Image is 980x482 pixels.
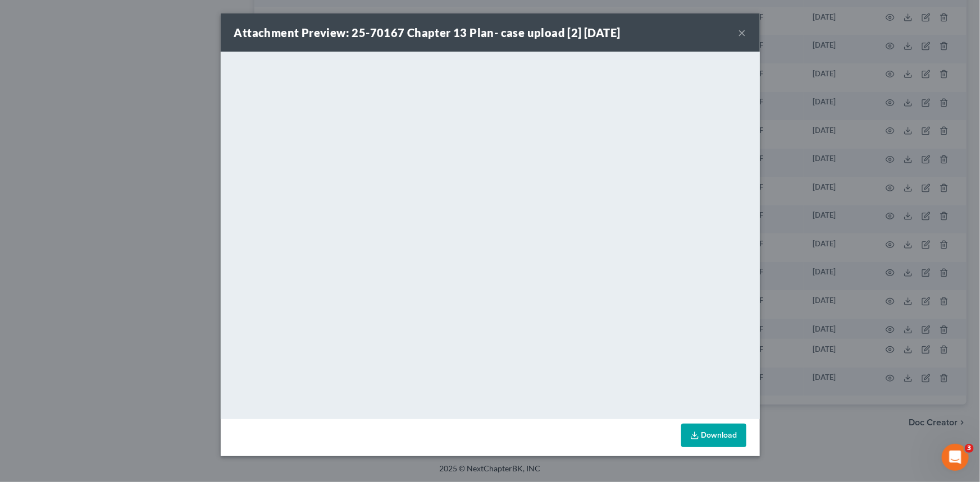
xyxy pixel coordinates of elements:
iframe: Intercom live chat [942,444,969,471]
iframe: <object ng-attr-data='[URL][DOMAIN_NAME]' type='application/pdf' width='100%' height='650px'></ob... [221,52,760,416]
a: Download [681,424,746,447]
button: × [739,26,746,39]
span: 3 [965,444,974,453]
strong: Attachment Preview: 25-70167 Chapter 13 Plan- case upload [2] [DATE] [234,26,621,39]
